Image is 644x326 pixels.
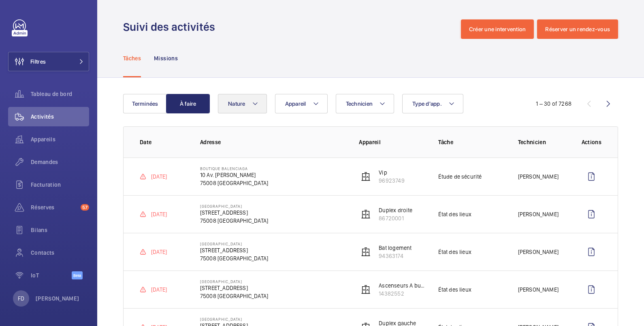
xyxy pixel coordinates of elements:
p: Missions [154,54,178,62]
span: Filtres [30,58,46,66]
button: Technicien [336,94,395,113]
span: Tableau de bord [31,90,89,98]
img: elevator.svg [361,209,371,219]
p: Vip [379,168,404,177]
p: 10 Av. [PERSON_NAME] [200,171,268,179]
p: Tâche [438,138,505,146]
span: Demandes [31,158,89,166]
p: [PERSON_NAME] [518,248,559,256]
p: [GEOGRAPHIC_DATA] [200,279,268,284]
p: [DATE] [151,173,167,181]
p: [PERSON_NAME] [518,286,559,294]
p: Duplex droite [379,206,412,214]
p: Technicien [518,138,569,146]
p: [GEOGRAPHIC_DATA] [200,241,268,246]
p: Appareil [359,138,425,146]
p: Date [140,138,187,146]
p: Boutique Balenciaga [200,166,268,171]
h1: Suivi des activités [123,19,220,34]
img: elevator.svg [361,247,371,257]
p: Étude de sécurité [438,173,482,181]
span: Type d'app. [412,100,442,107]
span: Facturation [31,181,89,189]
p: État des lieux [438,248,471,256]
p: [DATE] [151,248,167,256]
p: [GEOGRAPHIC_DATA] [200,204,268,209]
p: [STREET_ADDRESS] [200,246,268,254]
button: Terminées [123,94,167,113]
button: Nature [218,94,267,113]
p: [STREET_ADDRESS] [200,284,268,292]
p: [PERSON_NAME] [36,294,79,303]
span: Beta [72,271,83,279]
p: Actions [582,138,601,146]
p: [GEOGRAPHIC_DATA] [200,317,268,322]
p: Ascenseurs A bureau [379,281,425,290]
p: 75008 [GEOGRAPHIC_DATA] [200,217,268,225]
span: IoT [31,271,72,279]
p: Tâches [123,54,141,62]
span: Nature [228,100,245,107]
p: 14382552 [379,290,425,298]
p: [STREET_ADDRESS] [200,209,268,217]
span: Réserves [31,203,77,211]
p: [PERSON_NAME] [518,173,559,181]
p: Adresse [200,138,346,146]
span: Bilans [31,226,89,234]
img: elevator.svg [361,285,371,294]
span: Activités [31,113,89,121]
span: Appareil [285,100,306,107]
button: Appareil [275,94,328,113]
button: Filtres [8,52,89,71]
p: [DATE] [151,286,167,294]
p: 75008 [GEOGRAPHIC_DATA] [200,179,268,187]
p: 75008 [GEOGRAPHIC_DATA] [200,292,268,300]
p: 86720001 [379,214,412,222]
p: [DATE] [151,210,167,218]
button: Réserver un rendez-vous [537,19,618,39]
p: [PERSON_NAME] [518,210,559,218]
span: Technicien [346,100,373,107]
p: 75008 [GEOGRAPHIC_DATA] [200,254,268,262]
img: elevator.svg [361,172,371,181]
div: 1 – 30 of 7268 [536,100,571,108]
span: Appareils [31,135,89,143]
span: Contacts [31,249,89,257]
button: Créer une intervention [461,19,534,39]
p: Bat logement [379,244,412,252]
p: FD [18,294,24,303]
p: État des lieux [438,286,471,294]
button: Type d'app. [402,94,463,113]
p: 94363174 [379,252,412,260]
p: 96923749 [379,177,404,185]
p: État des lieux [438,210,471,218]
span: 57 [81,204,89,211]
button: À faire [166,94,210,113]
